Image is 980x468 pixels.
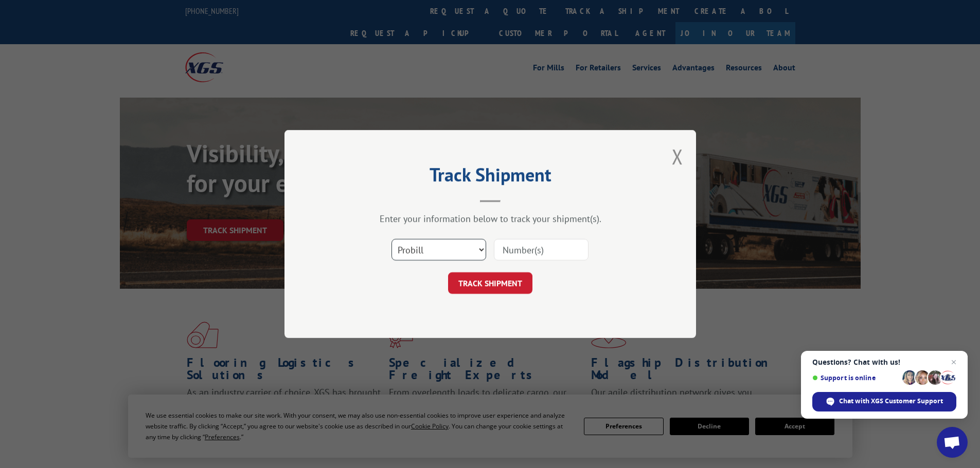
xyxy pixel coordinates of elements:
[672,143,683,170] button: Close modal
[812,392,956,411] div: Chat with XGS Customer Support
[448,272,532,294] button: TRACK SHIPMENT
[839,397,943,406] span: Chat with XGS Customer Support
[812,358,956,366] span: Questions? Chat with us!
[937,427,968,458] div: Open chat
[812,374,899,382] span: Support is online
[336,213,645,224] div: Enter your information below to track your shipment(s).
[948,356,960,368] span: Close chat
[336,167,645,187] h2: Track Shipment
[494,239,589,260] input: Number(s)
